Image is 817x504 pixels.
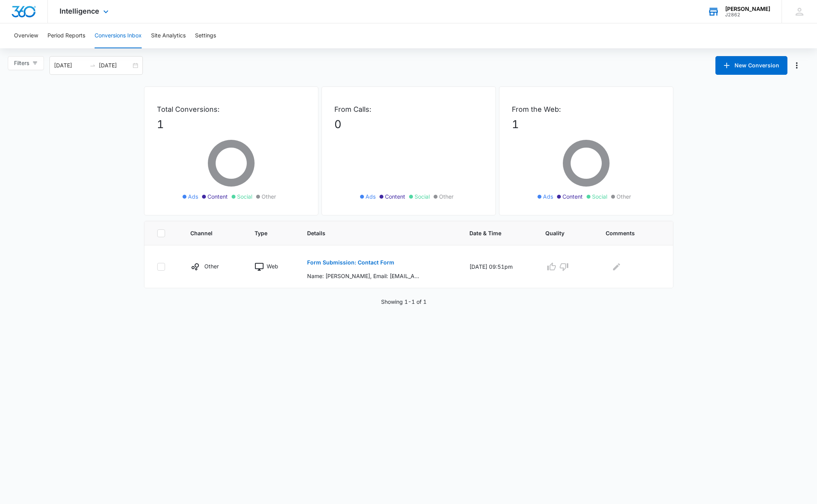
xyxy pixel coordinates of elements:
p: Showing 1-1 of 1 [381,298,427,306]
span: Type [255,229,277,237]
div: account id [725,12,770,18]
span: Other [439,192,453,201]
span: Ads [365,192,376,201]
span: Filters [14,59,29,67]
span: Channel [190,229,225,237]
p: Form Submission: Contact Form [307,260,394,265]
td: [DATE] 09:51pm [460,245,536,288]
button: Overview [14,23,38,48]
button: Edit Comments [610,261,623,273]
button: Site Analytics [151,23,186,48]
button: Settings [195,23,216,48]
span: Social [237,192,252,201]
span: Details [307,229,439,237]
input: End date [99,61,131,70]
span: Date & Time [469,229,515,237]
span: Comments [606,229,649,237]
p: Name: [PERSON_NAME], Email: [EMAIL_ADDRESS][DOMAIN_NAME], Phone: [PHONE_NUMBER], How Can We Help ... [307,272,420,280]
p: Other [204,262,219,270]
span: Social [592,192,607,201]
span: Ads [543,192,553,201]
p: From Calls: [334,104,483,115]
span: Ads [188,192,198,201]
span: swap-right [90,62,96,69]
div: account name [725,6,770,12]
span: to [90,62,96,69]
p: Total Conversions: [157,104,306,115]
span: Content [207,192,228,201]
span: Intelligence [60,7,99,15]
span: Content [562,192,583,201]
span: Other [617,192,631,201]
button: Manage Numbers [791,59,803,72]
p: 1 [512,116,661,132]
button: Form Submission: Contact Form [307,253,394,272]
p: Web [267,262,278,270]
input: Start date [54,61,86,70]
button: New Conversion [715,56,787,75]
p: From the Web: [512,104,661,115]
button: Period Reports [47,23,85,48]
button: Conversions Inbox [95,23,142,48]
span: Social [415,192,430,201]
button: Filters [8,56,44,70]
span: Content [385,192,405,201]
p: 0 [334,116,483,132]
span: Other [262,192,276,201]
p: 1 [157,116,306,132]
span: Quality [545,229,576,237]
